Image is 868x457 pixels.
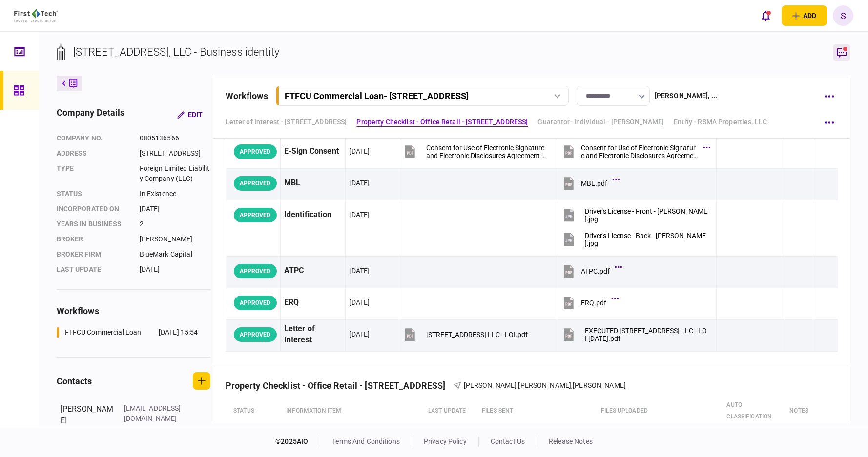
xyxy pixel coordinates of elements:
div: [PERSON_NAME] [140,234,210,244]
div: APPROVED [234,264,277,278]
div: ERQ.pdf [581,299,606,307]
a: release notes [549,437,593,445]
div: years in business [57,219,130,229]
div: [DATE] [349,266,370,276]
div: 506 E 6th Street Del Rio TX LLC - LOI.pdf [426,331,528,338]
button: ATPC.pdf [561,260,620,282]
button: Edit [169,106,210,123]
a: terms and conditions [332,437,400,445]
div: [DATE] [349,210,370,219]
div: APPROVED [234,296,277,310]
div: [DATE] [349,329,370,339]
div: [DATE] 15:54 [159,327,198,338]
div: Driver's License - Front - Jeremy Hamilton.jpg [585,207,708,223]
span: [PERSON_NAME] [464,381,517,389]
th: status [226,394,281,428]
button: FTFCU Commercial Loan- [STREET_ADDRESS] [276,86,569,106]
div: ATPC [284,260,342,282]
span: [PERSON_NAME] [573,381,626,389]
span: , [517,381,518,389]
div: [EMAIL_ADDRESS][DOMAIN_NAME] [124,403,187,424]
div: In Existence [140,189,210,199]
div: [DATE] [349,298,370,307]
div: workflows [226,89,268,102]
button: EXECUTED 506 E 6th Street Del Rio TX LLC - LOI 9.2.25.pdf [561,323,708,345]
span: , [571,381,573,389]
div: 0805136566 [140,133,210,143]
div: workflows [57,304,210,318]
div: Property Checklist - Office Retail - [STREET_ADDRESS] [226,380,454,391]
button: ERQ.pdf [561,292,616,314]
div: company details [57,106,125,123]
div: FTFCU Commercial Loan [65,327,142,338]
div: [DATE] [349,146,370,156]
div: Consent for Use of Electronic Signature and Electronic Disclosures Agreement Editable.pdf [581,144,698,159]
th: auto classification [722,394,785,428]
a: Entity - RSMA Properties, LLC [674,117,767,127]
span: [PERSON_NAME] [518,381,571,389]
button: S [833,5,853,26]
div: [DATE] [140,204,210,214]
div: APPROVED [234,327,277,342]
div: address [57,148,130,159]
a: FTFCU Commercial Loan[DATE] 15:54 [57,327,198,338]
div: broker firm [57,249,130,259]
div: [STREET_ADDRESS], LLC - Business identity [73,44,279,60]
div: ATPC.pdf [581,267,610,275]
div: company no. [57,133,130,143]
button: Consent for Use of Electronic Signature and Electronic Disclosures Agreement Editable.pdf [561,140,708,162]
div: Identification [284,204,342,226]
button: Driver's License - Back - Jeremy Hamilton.jpg [561,228,708,250]
div: status [57,189,130,199]
div: Consent for Use of Electronic Signature and Electronic Disclosures Agreement Editable.pdf [426,144,549,159]
a: Property Checklist - Office Retail - [STREET_ADDRESS] [356,117,528,127]
th: files sent [477,394,596,428]
div: APPROVED [234,176,277,191]
button: 506 E 6th Street Del Rio TX LLC - LOI.pdf [403,323,528,345]
th: notes [785,394,813,428]
div: Letter of Interest [284,323,342,346]
button: open notifications list [755,5,776,26]
button: Consent for Use of Electronic Signature and Electronic Disclosures Agreement Editable.pdf [403,140,549,162]
div: APPROVED [234,208,277,222]
a: Letter of Interest - [STREET_ADDRESS] [226,117,347,127]
div: Foreign Limited Liability Company (LLC) [140,163,210,184]
div: E-Sign Consent [284,140,342,162]
a: privacy policy [424,437,467,445]
div: MBL.pdf [581,179,607,187]
div: ERQ [284,292,342,314]
button: open adding identity options [782,5,827,26]
div: MBL [284,172,342,194]
div: FTFCU Commercial Loan - [STREET_ADDRESS] [285,91,469,101]
div: [STREET_ADDRESS] [140,148,210,159]
div: Broker [57,234,130,244]
div: © 2025 AIO [275,437,320,447]
th: Files uploaded [596,394,722,428]
th: Information item [281,394,423,428]
div: [DATE] [140,264,210,275]
button: MBL.pdf [561,172,617,194]
div: [DATE] [349,178,370,188]
div: contacts [57,375,92,388]
img: client company logo [14,9,58,22]
div: 2 [140,219,210,229]
div: last update [57,264,130,275]
a: Guarantor- Individual - [PERSON_NAME] [537,117,664,127]
div: EXECUTED 506 E 6th Street Del Rio TX LLC - LOI 9.2.25.pdf [585,327,708,342]
div: APPROVED [234,144,277,159]
div: [PERSON_NAME] , ... [655,91,717,101]
a: contact us [491,437,525,445]
div: Type [57,163,130,184]
div: BlueMark Capital [140,249,210,259]
div: incorporated on [57,204,130,214]
button: Driver's License - Front - Jeremy Hamilton.jpg [561,204,708,226]
th: last update [423,394,477,428]
div: Driver's License - Back - Jeremy Hamilton.jpg [585,232,708,247]
div: [PERSON_NAME] [61,403,114,455]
